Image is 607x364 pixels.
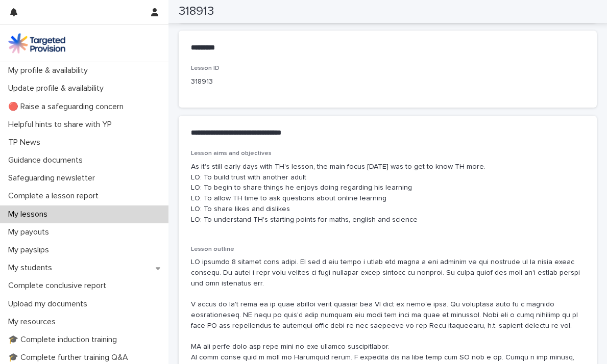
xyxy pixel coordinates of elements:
[4,281,114,291] p: Complete conclusive report
[4,210,56,219] p: My lessons
[4,102,132,112] p: 🔴 Raise a safeguarding concern
[4,155,91,165] p: Guidance documents
[4,66,96,75] p: My profile & availability
[4,245,57,255] p: My payslips
[4,335,125,345] p: 🎓 Complete induction training
[4,299,95,309] p: Upload my documents
[191,162,585,225] p: As it's still early days with TH's lesson, the main focus [DATE] was to get to know TH more. LO: ...
[4,120,120,129] p: Helpful hints to share with YP
[4,138,48,147] p: TP News
[191,65,220,71] span: Lesson ID
[4,317,64,327] p: My resources
[4,84,112,93] p: Update profile & availability
[4,227,57,237] p: My payouts
[4,191,107,201] p: Complete a lesson report
[4,353,136,362] p: 🎓 Complete further training Q&A
[191,246,234,252] span: Lesson outline
[8,33,65,54] img: M5nRWzHhSzIhMunXDL62
[191,150,272,157] span: Lesson aims and objectives
[4,263,60,273] p: My students
[179,4,214,19] h2: 318913
[4,173,103,183] p: Safeguarding newsletter
[191,76,314,87] p: 318913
